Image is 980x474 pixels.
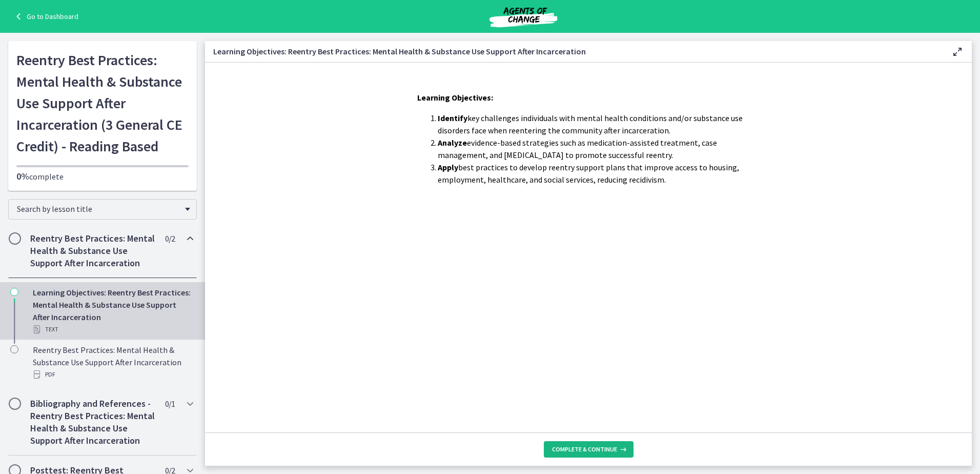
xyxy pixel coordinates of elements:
strong: Analyze [438,137,467,148]
span: Search by lesson title [17,204,180,214]
h3: Learning Objectives: Reentry Best Practices: Mental Health & Substance Use Support After Incarcer... [213,45,935,57]
h1: Reentry Best Practices: Mental Health & Substance Use Support After Incarceration (3 General CE C... [16,49,189,157]
span: 0% [16,170,29,182]
span: Complete & continue [552,445,617,453]
span: Learning Objectives: [417,92,493,103]
li: key challenges individuals with mental health conditions and/or substance use disorders face when... [438,112,760,136]
h2: Reentry Best Practices: Mental Health & Substance Use Support After Incarceration [30,232,155,269]
img: Agents of Change [462,4,585,29]
li: best practices to develop reentry support plans that improve access to housing, employment, healt... [438,161,760,186]
li: evidence-based strategies such as medication-assisted treatment, case management, and [MEDICAL_DA... [438,136,760,161]
strong: Identify [438,113,467,123]
h2: Bibliography and References - Reentry Best Practices: Mental Health & Substance Use Support After... [30,398,155,447]
div: Search by lesson title [8,199,197,220]
a: Go to Dashboard [12,10,78,23]
span: 0 / 1 [165,398,175,410]
p: complete [16,170,189,183]
div: Text [33,323,193,335]
button: Complete & continue [544,441,634,458]
strong: Apply [438,162,458,172]
div: PDF [33,368,193,381]
div: Reentry Best Practices: Mental Health & Substance Use Support After Incarceration [33,344,193,381]
span: 0 / 2 [165,232,175,245]
div: Learning Objectives: Reentry Best Practices: Mental Health & Substance Use Support After Incarcer... [33,286,193,335]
